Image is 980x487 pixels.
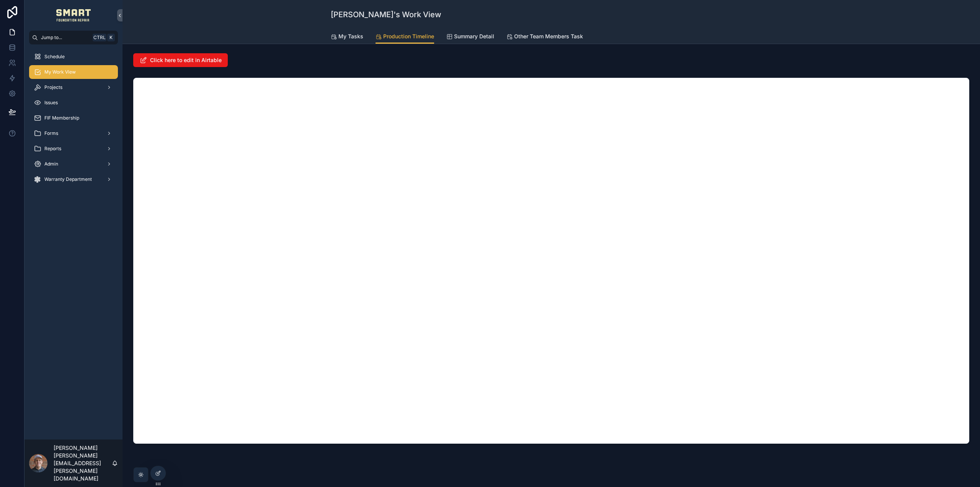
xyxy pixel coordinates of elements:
span: Reports [44,146,61,152]
div: scrollable content [24,44,122,196]
a: My Work View [29,65,118,79]
span: Warranty Department [44,176,92,182]
span: Projects [44,84,62,90]
span: Issues [44,100,58,106]
span: Admin [44,161,58,167]
a: Issues [29,96,118,110]
span: Schedule [44,54,65,60]
span: Other Team Members Task [514,33,583,40]
span: My Tasks [338,33,363,40]
a: Reports [29,142,118,156]
span: My Work View [44,69,76,75]
h1: [PERSON_NAME]'s Work View [331,9,441,20]
a: My Tasks [331,30,363,45]
span: Click here to edit in Airtable [150,56,222,64]
a: FIF Membership [29,111,118,125]
a: Other Team Members Task [506,30,583,45]
span: Production Timeline [383,33,434,40]
p: [PERSON_NAME] [PERSON_NAME][EMAIL_ADDRESS][PERSON_NAME][DOMAIN_NAME] [54,444,112,482]
a: Admin [29,157,118,171]
a: Summary Detail [446,30,494,45]
span: K [108,34,114,41]
a: Warranty Department [29,172,118,186]
button: Click here to edit in Airtable [133,53,228,67]
span: Forms [44,130,58,136]
span: Ctrl [93,34,106,41]
a: Schedule [29,50,118,64]
a: Projects [29,80,118,94]
span: Jump to... [41,34,90,41]
a: Forms [29,126,118,140]
a: Production Timeline [376,30,434,44]
span: FIF Membership [44,115,79,121]
img: App logo [56,9,91,21]
button: Jump to...CtrlK [29,31,118,44]
span: Summary Detail [454,33,494,40]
